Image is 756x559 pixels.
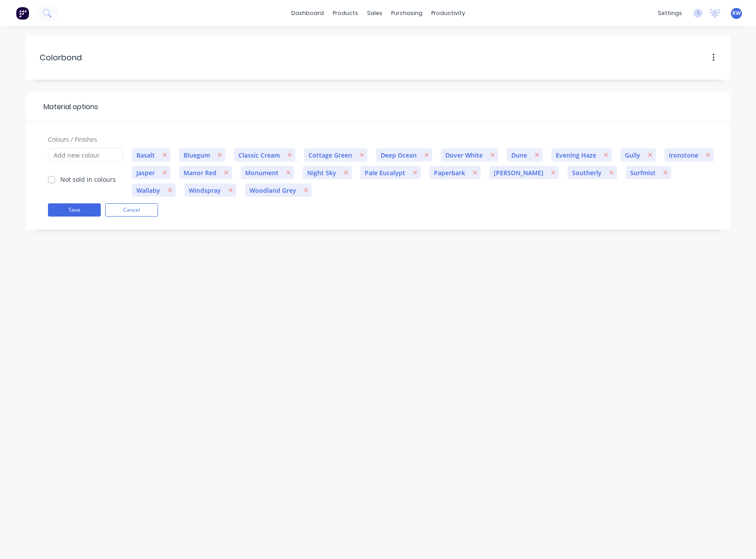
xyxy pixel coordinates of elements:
[179,168,221,177] span: Manor Red
[16,7,29,20] img: Factory
[489,168,548,177] span: [PERSON_NAME]
[360,168,410,177] span: Pale Eucalypt
[304,151,356,160] span: Cottage Green
[363,7,387,20] div: sales
[40,51,158,63] input: Material name
[48,148,123,162] input: Add new colour
[620,151,645,160] span: Gully
[653,7,686,20] div: settings
[241,168,283,177] span: Monument
[507,151,532,160] span: Dune
[328,7,363,20] div: products
[551,151,601,160] span: Evening Haze
[376,151,421,160] span: Deep Ocean
[427,7,470,20] div: productivity
[184,186,225,195] span: Windspray
[132,168,159,177] span: Jasper
[234,151,284,160] span: Classic Cream
[303,168,341,177] span: Night Sky
[568,168,606,177] span: Southerly
[179,151,214,160] span: Bluegum
[105,203,158,217] button: Cancel
[732,9,741,17] span: RW
[387,7,427,20] div: purchasing
[132,186,165,195] span: Wallaby
[441,151,487,160] span: Dover White
[60,175,116,184] label: Not sold in colours
[39,102,98,112] span: Material options
[48,135,97,144] label: Colours / Finishes
[626,168,660,177] span: Surfmist
[132,151,159,160] span: Basalt
[245,186,301,195] span: Woodland Grey
[287,7,328,20] a: dashboard
[429,168,470,177] span: Paperbark
[48,203,101,217] button: Save
[664,151,703,160] span: Ironstone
